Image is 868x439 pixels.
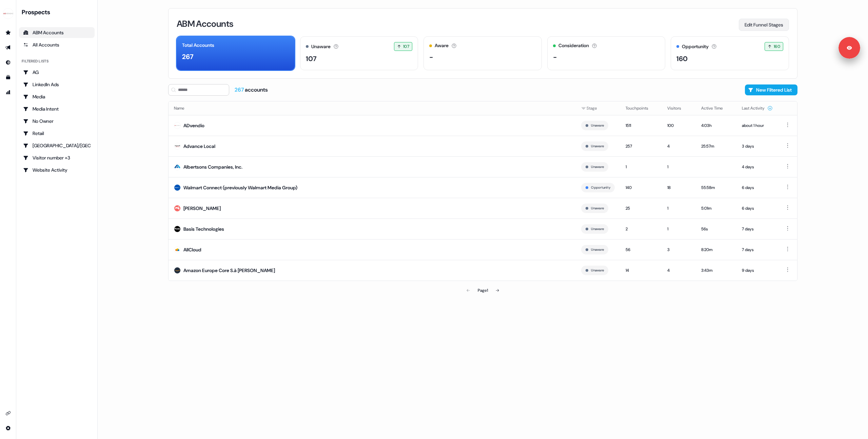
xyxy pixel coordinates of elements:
a: Go to integrations [3,423,14,434]
div: 4:03h [701,122,731,129]
button: Edit Funnel Stages [739,19,789,31]
button: Last Activity [742,102,773,114]
a: Go to Website Activity [19,165,95,175]
div: 267 [182,52,194,62]
th: Name [169,101,576,115]
div: 25 [626,205,656,212]
div: [PERSON_NAME] [183,205,221,212]
div: 3:43m [701,267,731,274]
div: 1 [667,226,690,232]
div: Total Accounts [182,42,214,49]
div: Opportunity [682,43,709,50]
button: Touchpoints [626,102,656,114]
div: 55:58m [701,184,731,191]
div: [GEOGRAPHIC_DATA]/[GEOGRAPHIC_DATA] [23,142,91,149]
button: Unaware [591,247,604,253]
div: 1 [667,164,690,170]
div: 140 [626,184,656,191]
div: No Owner [23,118,91,125]
a: Go to No Owner [19,116,95,127]
div: Aware [435,42,449,49]
div: - [553,52,557,62]
button: Unaware [591,164,604,170]
div: 100 [667,122,690,129]
div: Prospects [22,8,95,16]
a: Go to outbound experience [3,42,14,53]
button: Opportunity [591,185,610,191]
a: Go to Visitor number +3 [19,152,95,163]
div: 14 [626,267,656,274]
div: 6 days [742,184,773,191]
a: Go to Retail [19,128,95,139]
a: Go to prospects [3,27,14,38]
span: 267 [235,86,245,93]
div: Media [23,93,91,100]
div: AllCloud [183,246,201,253]
div: AG [23,69,91,76]
span: 107 [403,43,409,50]
button: Unaware [591,143,604,149]
div: 5:01m [701,205,731,212]
div: 18 [667,184,690,191]
button: Unaware [591,122,604,129]
div: Walmart Connect (previously Walmart Media Group) [183,184,297,191]
div: 1511 [626,122,656,129]
div: Retail [23,130,91,137]
div: 3 [667,246,690,253]
div: 8:20m [701,246,731,253]
div: Consideration [558,42,589,49]
div: 1 [626,164,656,170]
a: Go to Media Intent [19,103,95,114]
a: Go to LinkedIn Ads [19,79,95,90]
div: accounts [235,86,268,94]
div: 56 [626,246,656,253]
div: Visitor number +3 [23,154,91,161]
div: Filtered lists [22,58,48,64]
div: 160 [676,54,688,64]
div: - [429,52,433,62]
div: All Accounts [23,41,91,48]
a: Go to integrations [3,408,14,419]
a: Go to Inbound [3,57,14,68]
div: LinkedIn Ads [23,81,91,88]
div: Website Activity [23,167,91,173]
a: Go to Media [19,91,95,102]
a: Go to USA/Canada [19,140,95,151]
button: Unaware [591,205,604,211]
div: 4 [667,143,690,150]
div: Media Intent [23,106,91,112]
div: 7 days [742,226,773,232]
div: ADvendio [183,122,204,129]
button: New Filtered List [745,84,797,95]
a: ABM Accounts [19,27,95,38]
a: All accounts [19,39,95,50]
div: Advance Local [183,143,215,150]
div: 1 [667,205,690,212]
button: Unaware [591,226,604,232]
button: Active Time [701,102,731,114]
div: 2 [626,226,656,232]
div: Page 1 [478,287,488,294]
div: 257 [626,143,656,150]
div: about 1 hour [742,122,773,129]
a: Go to templates [3,72,14,83]
div: Unaware [311,43,331,50]
div: Basis Technologies [183,226,224,232]
div: 7 days [742,246,773,253]
div: 25:57m [701,143,731,150]
div: 4 days [742,164,773,170]
div: 9 days [742,267,773,274]
div: 107 [306,54,317,64]
a: Go to attribution [3,87,14,98]
button: Unaware [591,267,604,273]
button: Visitors [667,102,689,114]
div: Stage [581,105,615,112]
h3: ABM Accounts [177,19,233,28]
div: Albertsons Companies, Inc. [183,164,242,170]
div: 3 days [742,143,773,150]
div: 6 days [742,205,773,212]
div: ABM Accounts [23,29,91,36]
div: 4 [667,267,690,274]
div: Amazon Europe Core S.à [PERSON_NAME] [183,267,275,274]
div: 56s [701,226,731,232]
